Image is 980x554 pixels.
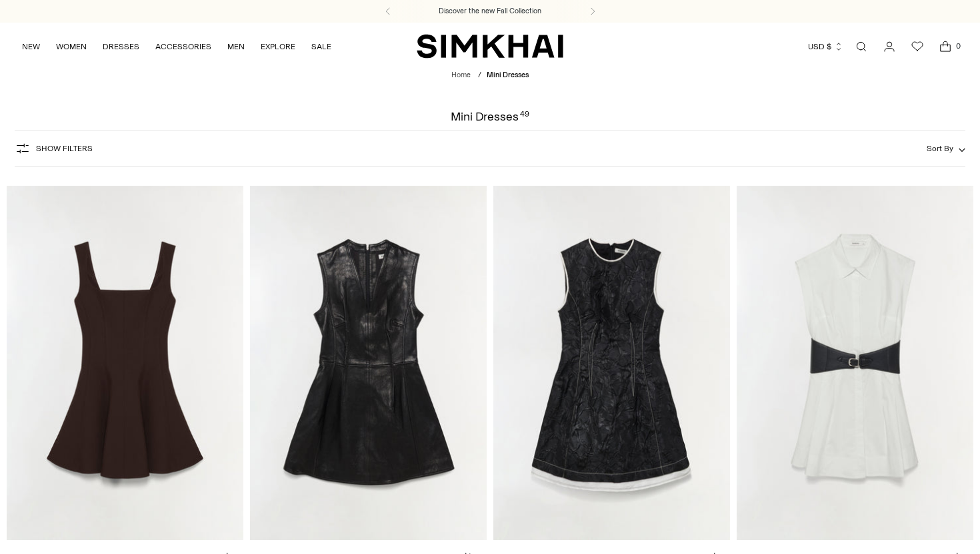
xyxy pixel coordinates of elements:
[227,32,245,61] a: MEN
[439,6,541,17] a: Discover the new Fall Collection
[478,70,481,81] div: /
[808,32,843,61] button: USD $
[451,71,471,79] a: Home
[487,71,529,79] span: Mini Dresses
[56,32,87,61] a: WOMEN
[848,33,875,60] a: Open search modal
[520,111,529,123] div: 49
[15,138,93,159] button: Show Filters
[493,186,730,541] a: Audrina Jacquard Mini Dress
[952,40,964,52] span: 0
[7,186,243,541] a: Bronte Mini Dress
[155,32,211,61] a: ACCESSORIES
[451,70,529,81] nav: breadcrumbs
[927,141,965,156] button: Sort By
[451,111,529,123] h1: Mini Dresses
[261,32,295,61] a: EXPLORE
[932,33,959,60] a: Open cart modal
[22,32,40,61] a: NEW
[737,186,973,541] a: Adler Belted Cotton Mini Dress
[904,33,931,60] a: Wishlist
[417,33,563,59] a: SIMKHAI
[876,33,903,60] a: Go to the account page
[927,144,953,153] span: Sort By
[311,32,331,61] a: SALE
[103,32,139,61] a: DRESSES
[36,144,93,153] span: Show Filters
[250,186,487,541] a: Juliette Leather Mini Dress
